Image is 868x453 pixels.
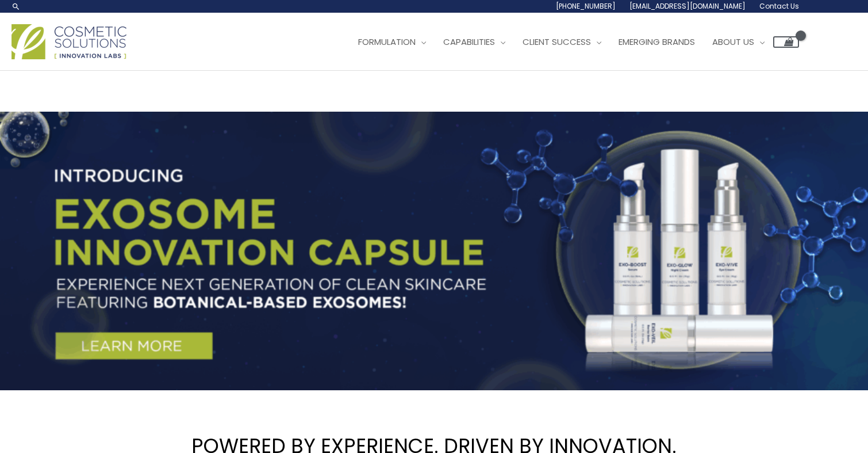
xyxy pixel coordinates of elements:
[773,36,799,48] a: View Shopping Cart, empty
[358,36,416,48] span: Formulation
[619,36,695,48] span: Emerging Brands
[556,1,616,11] span: [PHONE_NUMBER]
[712,36,754,48] span: About Us
[610,25,704,59] a: Emerging Brands
[704,25,773,59] a: About Us
[514,25,610,59] a: Client Success
[341,25,799,59] nav: Site Navigation
[11,2,21,11] a: Search icon link
[443,36,495,48] span: Capabilities
[523,36,591,48] span: Client Success
[759,1,799,11] span: Contact Us
[435,25,514,59] a: Capabilities
[11,24,126,59] img: Cosmetic Solutions Logo
[629,1,746,11] span: [EMAIL_ADDRESS][DOMAIN_NAME]
[349,25,435,59] a: Formulation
